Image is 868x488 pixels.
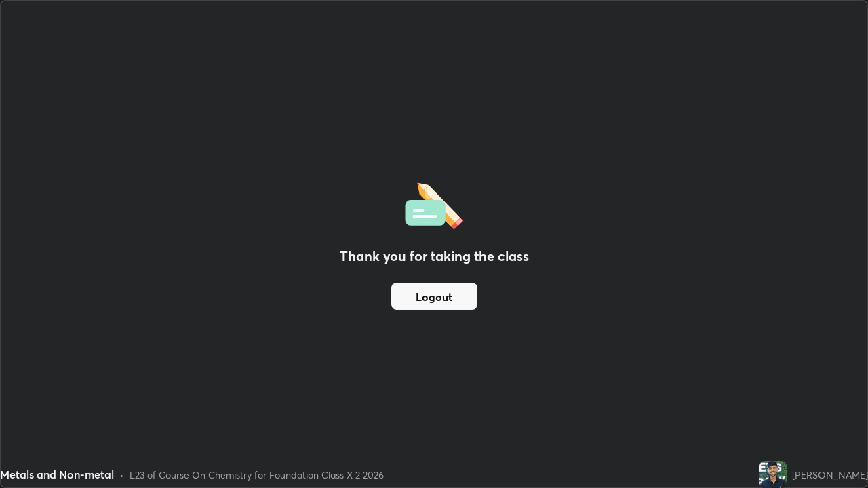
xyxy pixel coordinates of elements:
[792,468,868,482] div: [PERSON_NAME]
[391,283,477,310] button: Logout
[130,468,384,482] div: L23 of Course On Chemistry for Foundation Class X 2 2026
[119,468,124,482] div: •
[759,461,787,488] img: cf728a574958425a9c94b01b769e7986.jpg
[405,178,463,230] img: offlineFeedback.1438e8b3.svg
[340,246,529,266] h2: Thank you for taking the class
